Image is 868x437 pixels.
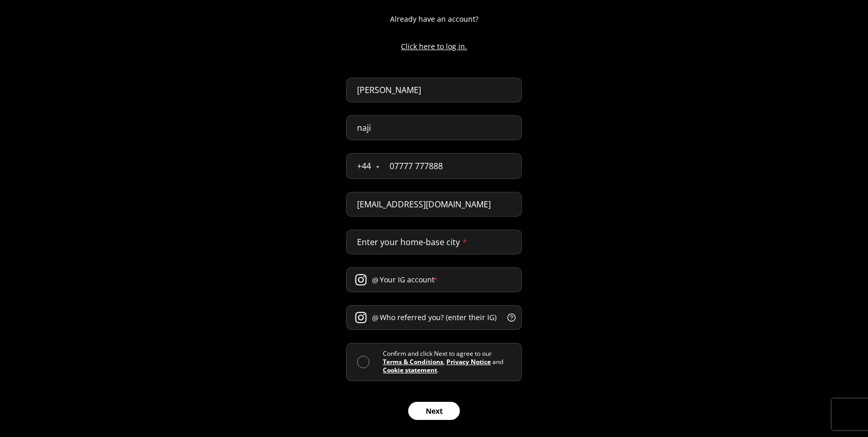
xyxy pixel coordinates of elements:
[383,357,443,366] a: Terms & Conditions
[383,350,511,374] div: Confirm and click Next to agree to our , and .
[379,154,521,178] input: Phone
[446,357,491,366] a: Privacy Notice
[372,312,379,323] span: @
[336,41,532,52] a: Click here to log in.
[372,275,379,285] span: @
[336,13,532,24] p: Already have an account?
[408,402,460,420] button: Next
[383,366,437,374] a: Cookie statement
